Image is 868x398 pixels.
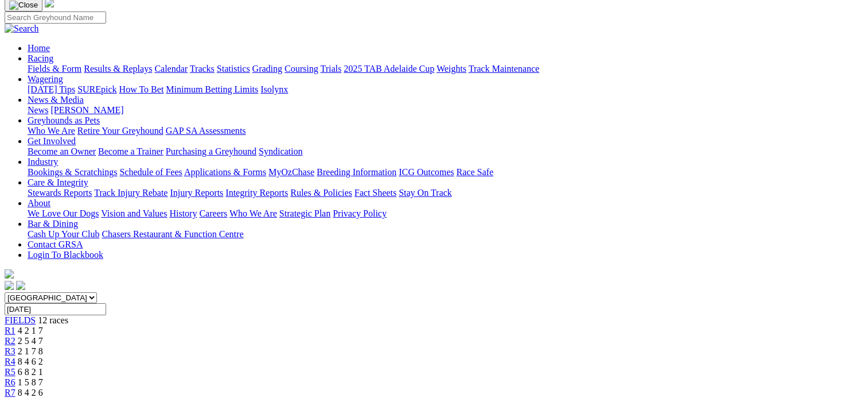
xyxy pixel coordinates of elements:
[28,229,863,239] div: Bar & Dining
[166,84,258,94] a: Minimum Betting Limits
[84,64,152,74] a: Results & Replays
[101,208,167,218] a: Vision and Values
[259,146,302,156] a: Syndication
[28,239,83,249] a: Contact GRSA
[28,188,863,198] div: Care & Integrity
[5,24,39,34] img: Search
[18,377,43,387] span: 1 5 8 7
[28,105,863,115] div: News & Media
[268,167,314,177] a: MyOzChase
[333,208,387,218] a: Privacy Policy
[28,167,863,177] div: Industry
[344,64,434,74] a: 2025 TAB Adelaide Cup
[5,326,15,335] a: R1
[5,357,15,366] a: R4
[102,229,243,239] a: Chasers Restaurant & Function Centre
[5,367,15,377] a: R5
[94,188,168,198] a: Track Injury Rebate
[5,281,14,290] img: facebook.svg
[169,208,197,218] a: History
[469,64,539,74] a: Track Maintenance
[28,219,78,229] a: Bar & Dining
[437,64,466,74] a: Weights
[77,84,116,94] a: SUREpick
[18,336,43,346] span: 2 5 4 7
[28,250,103,260] a: Login To Blackbook
[28,146,863,157] div: Get Involved
[285,64,318,74] a: Coursing
[5,11,106,24] input: Search
[28,84,863,95] div: Wagering
[225,188,288,198] a: Integrity Reports
[5,315,36,325] a: FIELDS
[166,146,256,156] a: Purchasing a Greyhound
[28,146,96,156] a: Become an Owner
[38,315,68,325] span: 12 races
[290,188,352,198] a: Rules & Policies
[5,336,15,346] a: R2
[18,346,43,356] span: 2 1 7 8
[184,167,266,177] a: Applications & Forms
[28,157,58,167] a: Industry
[5,269,14,279] img: logo-grsa-white.png
[28,74,63,84] a: Wagering
[28,208,99,218] a: We Love Our Dogs
[252,64,282,74] a: Grading
[28,115,100,125] a: Greyhounds as Pets
[28,64,81,74] a: Fields & Form
[28,229,99,239] a: Cash Up Your Club
[28,43,50,53] a: Home
[28,167,117,177] a: Bookings & Scratchings
[399,167,454,177] a: ICG Outcomes
[98,146,164,156] a: Become a Trainer
[317,167,396,177] a: Breeding Information
[28,126,863,136] div: Greyhounds as Pets
[320,64,341,74] a: Trials
[28,105,48,115] a: News
[5,377,15,387] a: R6
[18,357,43,366] span: 8 4 6 2
[18,367,43,377] span: 6 8 2 1
[28,208,863,219] div: About
[28,64,863,74] div: Racing
[199,208,227,218] a: Careers
[28,177,88,187] a: Care & Integrity
[119,84,164,94] a: How To Bet
[77,126,164,136] a: Retire Your Greyhound
[279,208,330,218] a: Strategic Plan
[28,126,75,136] a: Who We Are
[5,388,15,397] a: R7
[50,105,123,115] a: [PERSON_NAME]
[229,208,277,218] a: Who We Are
[28,198,50,208] a: About
[154,64,188,74] a: Calendar
[5,303,106,315] input: Select date
[260,84,288,94] a: Isolynx
[28,53,53,63] a: Racing
[166,126,246,136] a: GAP SA Assessments
[456,167,493,177] a: Race Safe
[5,346,15,356] a: R3
[170,188,223,198] a: Injury Reports
[28,95,84,105] a: News & Media
[355,188,396,198] a: Fact Sheets
[190,64,215,74] a: Tracks
[28,84,75,94] a: [DATE] Tips
[399,188,451,198] a: Stay On Track
[18,388,43,397] span: 8 4 2 6
[28,136,76,146] a: Get Involved
[28,188,92,198] a: Stewards Reports
[119,167,182,177] a: Schedule of Fees
[18,326,43,335] span: 4 2 1 7
[217,64,250,74] a: Statistics
[9,1,38,10] img: Close
[16,281,25,290] img: twitter.svg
